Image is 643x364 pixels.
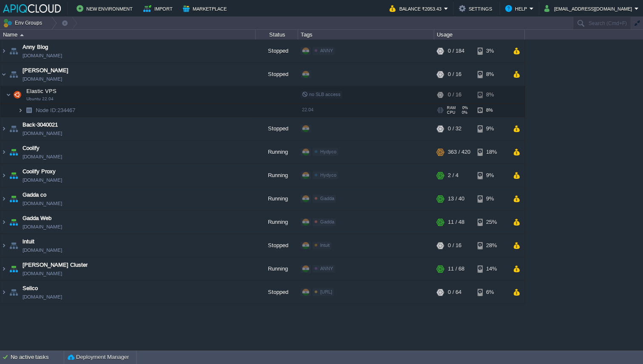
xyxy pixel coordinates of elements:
span: lntuit [23,237,34,246]
a: Node ID:234467 [35,107,77,114]
button: Balance ₹2053.43 [390,3,444,14]
button: [EMAIL_ADDRESS][DOMAIN_NAME] [544,3,634,14]
a: [DOMAIN_NAME] [23,199,62,208]
img: APIQCloud [3,4,61,13]
div: 8% [478,86,505,103]
img: AMDAwAAAACH5BAEAAAAALAAAAAABAAEAAAICRAEAOw== [18,104,23,117]
span: Anny Blog [23,43,48,51]
button: Import [143,3,175,14]
img: AMDAwAAAACH5BAEAAAAALAAAAAABAAEAAAICRAEAOw== [0,40,7,62]
div: 13 / 40 [448,187,464,210]
div: Stopped [256,117,298,140]
span: [URL] [320,289,332,294]
div: Stopped [256,234,298,257]
img: AMDAwAAAACH5BAEAAAAALAAAAAABAAEAAAICRAEAOw== [6,86,11,103]
img: AMDAwAAAACH5BAEAAAAALAAAAAABAAEAAAICRAEAOw== [11,86,23,103]
div: Running [256,211,298,234]
span: Ubuntu 22.04 [26,96,54,102]
div: 9% [478,117,505,140]
a: [PERSON_NAME] Cluster [23,261,88,269]
button: Deployment Manager [68,353,129,361]
a: [DOMAIN_NAME] [23,75,62,83]
img: AMDAwAAAACH5BAEAAAAALAAAAAABAAEAAAICRAEAOw== [8,234,20,257]
div: 9% [478,164,505,187]
div: Running [256,164,298,187]
div: Stopped [256,40,298,62]
img: AMDAwAAAACH5BAEAAAAALAAAAAABAAEAAAICRAEAOw== [20,34,24,36]
img: AMDAwAAAACH5BAEAAAAALAAAAAABAAEAAAICRAEAOw== [8,117,20,140]
span: 0% [459,106,468,110]
div: 0 / 16 [448,234,461,257]
img: AMDAwAAAACH5BAEAAAAALAAAAAABAAEAAAICRAEAOw== [0,257,7,280]
a: [DOMAIN_NAME] [23,51,62,60]
img: AMDAwAAAACH5BAEAAAAALAAAAAABAAEAAAICRAEAOw== [0,164,7,187]
span: Gadda [320,219,334,224]
span: ANNY [320,48,333,53]
a: [DOMAIN_NAME] [23,246,62,254]
img: AMDAwAAAACH5BAEAAAAALAAAAAABAAEAAAICRAEAOw== [0,234,7,257]
div: Running [256,257,298,280]
div: 0 / 16 [448,63,461,86]
a: [DOMAIN_NAME] [23,176,62,184]
div: 9% [478,187,505,210]
a: Gadda co [23,191,46,199]
a: Back-3040021 [23,121,58,129]
a: [DOMAIN_NAME] [23,223,62,231]
a: Sellco [23,284,38,293]
div: 0 / 32 [448,117,461,140]
a: Elastic VPSUbuntu 22.04 [26,88,58,94]
span: lntuit [320,243,330,248]
span: Hydyco [320,149,336,154]
img: AMDAwAAAACH5BAEAAAAALAAAAAABAAEAAAICRAEAOw== [0,211,7,234]
img: AMDAwAAAACH5BAEAAAAALAAAAAABAAEAAAICRAEAOw== [0,117,7,140]
img: AMDAwAAAACH5BAEAAAAALAAAAAABAAEAAAICRAEAOw== [0,281,7,304]
div: 28% [478,234,505,257]
div: 11 / 68 [448,257,464,280]
button: Env Groups [3,17,45,29]
button: Settings [459,3,495,14]
a: Coolify [23,144,40,152]
span: Coolify Proxy [23,167,56,176]
div: 8% [478,104,505,117]
div: 0 / 184 [448,40,464,62]
div: Stopped [256,281,298,304]
span: 234467 [35,107,77,114]
img: AMDAwAAAACH5BAEAAAAALAAAAAABAAEAAAICRAEAOw== [0,63,7,86]
div: Name [1,30,255,40]
a: [DOMAIN_NAME] [23,129,62,138]
div: Stopped [256,63,298,86]
div: Tags [299,30,434,40]
button: Help [505,3,529,14]
span: Gadda Web [23,214,51,223]
img: AMDAwAAAACH5BAEAAAAALAAAAAABAAEAAAICRAEAOw== [8,141,20,164]
div: 0 / 64 [448,281,461,304]
span: ANNY [320,266,333,271]
div: 18% [478,141,505,164]
span: CPU [447,110,455,115]
a: [PERSON_NAME] [23,66,68,75]
span: Hydyco [320,172,336,178]
div: Status [256,30,298,40]
img: AMDAwAAAACH5BAEAAAAALAAAAAABAAEAAAICRAEAOw== [8,257,20,280]
a: [DOMAIN_NAME] [23,269,62,278]
div: 0 / 16 [448,86,461,103]
img: AMDAwAAAACH5BAEAAAAALAAAAAABAAEAAAICRAEAOw== [0,187,7,210]
img: AMDAwAAAACH5BAEAAAAALAAAAAABAAEAAAICRAEAOw== [8,211,20,234]
div: Usage [435,30,524,40]
span: RAM [447,106,456,110]
img: AMDAwAAAACH5BAEAAAAALAAAAAABAAEAAAICRAEAOw== [8,281,20,304]
span: Node ID: [36,107,57,113]
div: 6% [478,281,505,304]
a: [DOMAIN_NAME] [23,152,62,161]
a: [DOMAIN_NAME] [23,293,62,301]
div: 11 / 48 [448,211,464,234]
div: Running [256,141,298,164]
div: No active tasks [11,350,64,364]
button: Marketplace [183,3,229,14]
